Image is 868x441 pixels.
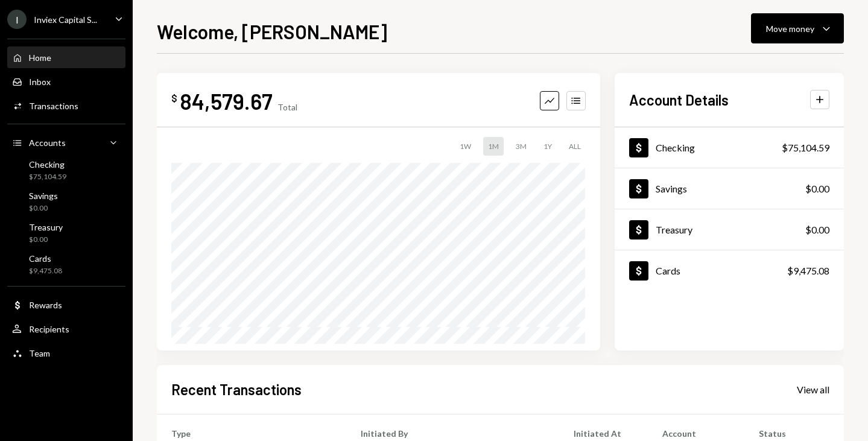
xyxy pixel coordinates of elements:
[615,250,844,291] a: Cards$9,475.08
[656,183,687,194] div: Savings
[171,92,177,104] div: $
[539,137,557,156] div: 1Y
[787,264,829,278] div: $9,475.08
[34,14,97,25] div: Inviex Capital S...
[656,142,695,153] div: Checking
[29,77,51,87] div: Inbox
[483,137,504,156] div: 1M
[29,203,58,214] div: $0.00
[29,266,62,276] div: $9,475.08
[782,141,829,155] div: $75,104.59
[797,382,829,396] a: View all
[656,224,692,235] div: Treasury
[629,90,729,110] h2: Account Details
[180,87,273,115] div: 84,579.67
[7,218,125,247] a: Treasury$0.00
[797,384,829,396] div: View all
[29,324,69,334] div: Recipients
[7,71,125,92] a: Inbox
[29,138,66,148] div: Accounts
[564,137,586,156] div: ALL
[277,102,297,112] div: Total
[157,19,387,43] h1: Welcome, [PERSON_NAME]
[7,46,125,68] a: Home
[805,223,829,237] div: $0.00
[7,187,125,216] a: Savings$0.00
[7,250,125,279] a: Cards$9,475.08
[29,172,66,182] div: $75,104.59
[7,318,125,340] a: Recipients
[7,342,125,364] a: Team
[455,137,476,156] div: 1W
[7,95,125,116] a: Transactions
[805,182,829,196] div: $0.00
[29,348,50,358] div: Team
[29,300,62,310] div: Rewards
[7,10,27,29] div: I
[29,101,78,111] div: Transactions
[7,132,125,153] a: Accounts
[751,13,844,43] button: Move money
[29,191,58,201] div: Savings
[7,156,125,185] a: Checking$75,104.59
[29,222,63,232] div: Treasury
[29,52,51,63] div: Home
[766,22,814,35] div: Move money
[615,168,844,209] a: Savings$0.00
[29,159,66,170] div: Checking
[615,209,844,250] a: Treasury$0.00
[7,294,125,316] a: Rewards
[656,265,680,276] div: Cards
[511,137,531,156] div: 3M
[29,235,63,245] div: $0.00
[171,379,302,399] h2: Recent Transactions
[615,127,844,168] a: Checking$75,104.59
[29,253,62,264] div: Cards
